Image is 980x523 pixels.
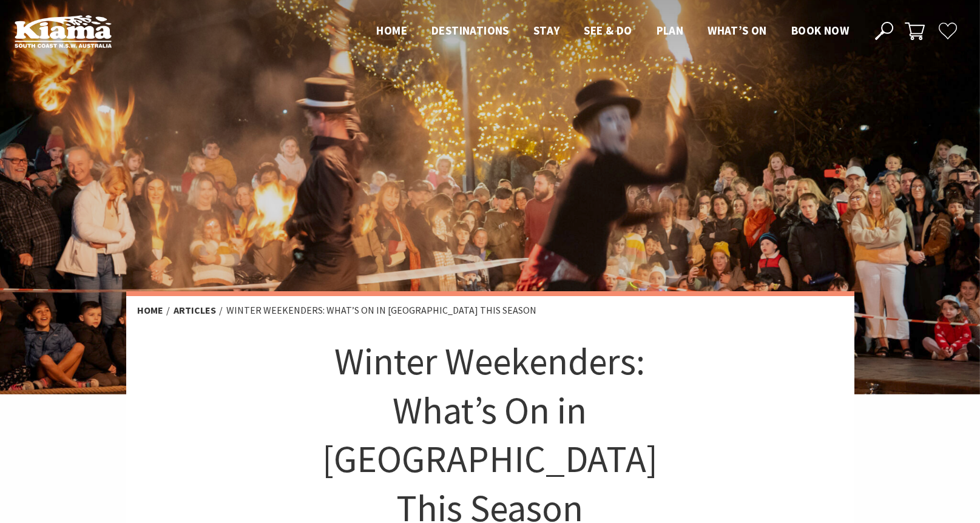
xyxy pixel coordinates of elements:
img: Kiama Logo [15,15,112,48]
span: Home [376,23,407,38]
span: Stay [533,23,560,38]
a: Articles [174,304,216,317]
nav: Main Menu [364,21,861,41]
span: See & Do [584,23,632,38]
span: Plan [657,23,684,38]
span: Destinations [431,23,509,38]
a: Home [137,304,163,317]
li: Winter Weekenders: What’s On in [GEOGRAPHIC_DATA] This Season [226,303,536,319]
span: What’s On [708,23,767,38]
span: Book now [791,23,849,38]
